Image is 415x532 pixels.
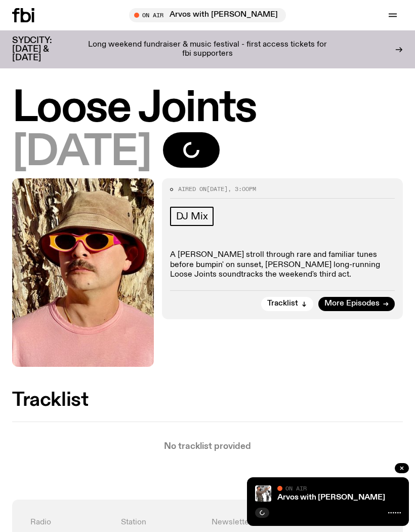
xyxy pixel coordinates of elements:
p: A [PERSON_NAME] stroll through rare and familiar tunes before bumpin' on sunset, [PERSON_NAME] lo... [170,250,395,280]
h4: Newsletter [212,518,385,527]
h1: Loose Joints [12,88,403,129]
span: [DATE] [206,185,228,193]
a: More Episodes [318,297,395,311]
span: [DATE] [12,132,151,173]
h2: Tracklist [12,391,403,409]
span: Tracklist [267,300,298,308]
span: On Air [285,485,307,491]
span: More Episodes [324,300,380,308]
a: DJ Mix [170,207,214,226]
a: Arvos with [PERSON_NAME] [277,493,385,502]
p: No tracklist provided [12,442,403,451]
span: , 3:00pm [228,185,256,193]
button: Tracklist [261,297,313,311]
span: DJ Mix [176,211,208,222]
span: Aired on [178,185,206,193]
h4: Station [121,518,203,527]
h3: SYDCITY: [DATE] & [DATE] [12,36,77,62]
h4: Radio [30,518,113,527]
button: On AirArvos with [PERSON_NAME] [129,8,286,22]
p: Long weekend fundraiser & music festival - first access tickets for fbi supporters [85,41,330,58]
